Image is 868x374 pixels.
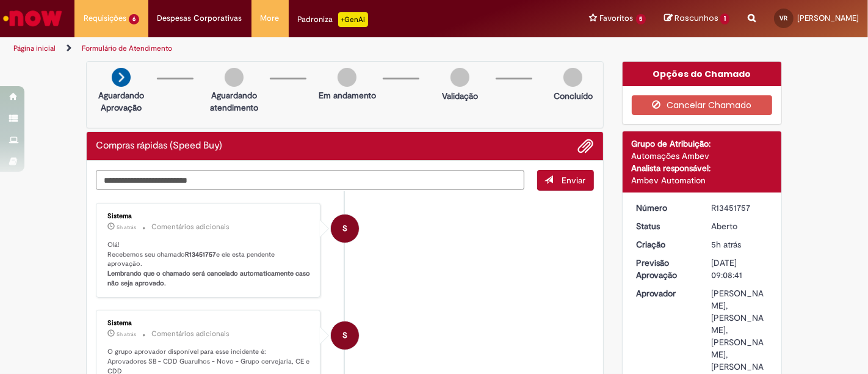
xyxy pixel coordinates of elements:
[117,331,136,338] time: 27/08/2025 11:08:49
[623,62,782,86] div: Opções do Chamado
[342,214,347,243] span: S
[664,13,729,24] a: Rascunhos
[711,239,741,250] time: 27/08/2025 11:08:41
[96,170,524,190] textarea: Digite sua mensagem aqui...
[627,220,703,232] dt: Status
[627,202,703,214] dt: Número
[13,43,56,53] a: Página inicial
[711,202,768,214] div: R13451757
[537,170,594,191] button: Enviar
[151,329,230,339] small: Comentários adicionais
[319,89,376,101] p: Em andamento
[627,287,703,299] dt: Aprovador
[117,331,136,338] span: 5h atrás
[261,12,280,24] span: More
[1,6,64,31] img: ServiceNow
[185,250,216,259] b: R13451757
[450,68,469,87] img: img-circle-grey.png
[711,238,768,251] div: 27/08/2025 11:08:41
[107,320,311,327] div: Sistema
[711,257,768,281] div: [DATE] 09:08:41
[204,89,264,114] p: Aguardando atendimento
[129,14,139,24] span: 6
[797,13,859,23] span: [PERSON_NAME]
[554,90,593,102] p: Concluído
[82,43,172,53] a: Formulário de Atendimento
[112,68,131,87] img: arrow-next.png
[627,257,703,281] dt: Previsão Aprovação
[562,175,586,186] span: Enviar
[331,321,359,350] div: System
[107,213,311,220] div: Sistema
[563,68,582,87] img: img-circle-grey.png
[711,239,741,250] span: 5h atrás
[338,12,368,27] p: +GenAi
[632,137,773,150] div: Grupo de Atribuição:
[632,95,773,115] button: Cancelar Chamado
[151,222,230,232] small: Comentários adicionais
[600,12,634,24] span: Favoritos
[84,12,126,24] span: Requisições
[107,240,311,288] p: Olá! Recebemos seu chamado e ele esta pendente aprovação.
[92,89,151,114] p: Aguardando Aprovação
[632,150,773,162] div: Automações Ambev
[632,174,773,186] div: Ambev Automation
[331,215,359,243] div: System
[9,37,570,60] ul: Trilhas de página
[225,68,244,87] img: img-circle-grey.png
[632,162,773,174] div: Analista responsável:
[338,68,356,87] img: img-circle-grey.png
[157,12,242,24] span: Despesas Corporativas
[442,90,478,102] p: Validação
[720,13,729,24] span: 1
[107,269,312,288] b: Lembrando que o chamado será cancelado automaticamente caso não seja aprovado.
[298,12,368,27] div: Padroniza
[711,220,768,232] div: Aberto
[780,14,788,22] span: VR
[117,224,136,231] span: 5h atrás
[636,14,646,24] span: 5
[675,12,718,24] span: Rascunhos
[342,321,347,350] span: S
[96,141,222,152] h2: Compras rápidas (Speed Buy) Histórico de tíquete
[627,238,703,251] dt: Criação
[117,224,136,231] time: 27/08/2025 11:08:53
[578,138,594,154] button: Adicionar anexos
